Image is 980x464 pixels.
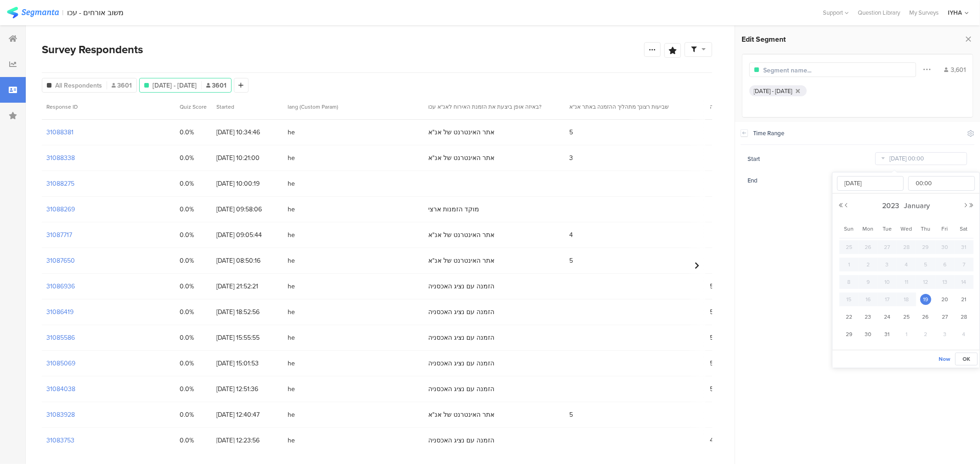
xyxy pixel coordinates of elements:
[55,81,102,90] span: All Respondents
[882,329,893,340] span: 31
[46,230,72,240] section: 31087717
[288,410,419,420] span: he
[46,410,75,420] section: 31083928
[882,242,893,253] span: 27
[206,81,227,90] span: 3601
[875,152,967,165] input: Select date
[46,282,75,291] section: 31086936
[46,179,74,188] section: 31088275
[216,410,278,420] span: [DATE] 12:40:47
[68,8,124,17] div: משוב אורחים - עכו
[939,294,950,305] span: 20
[428,384,494,394] span: הזמנה עם נציג האכסניה
[958,329,969,340] span: 4
[920,329,931,340] span: 2
[288,333,419,342] span: he
[963,203,969,208] button: Next Month
[569,127,573,137] span: 5
[863,276,874,287] span: 9
[955,353,978,365] button: OK
[944,65,966,75] div: 3,601
[710,384,714,394] span: 5
[216,103,234,111] span: Started
[844,329,855,340] span: 29
[428,256,494,265] span: אתר האינטרנט של אנ"א
[710,103,835,111] section: שביעות רצונך מתהליך ההזמנה עם נציג האכסניה
[216,307,278,317] span: [DATE] 18:52:56
[958,276,969,287] span: 14
[216,359,278,368] span: [DATE] 15:01:53
[748,176,763,185] span: End
[916,220,935,238] th: Thu
[948,8,962,17] div: IYHA
[288,256,419,265] span: he
[882,259,893,270] span: 3
[844,276,855,287] span: 8
[428,410,494,420] span: אתר האינטרנט של אנ"א
[180,282,207,291] span: 0.0%
[216,333,278,342] span: [DATE] 15:55:55
[180,103,207,111] span: Quiz Score
[180,230,207,240] span: 0.0%
[958,311,969,322] span: 28
[428,436,494,445] span: הזמנה עם נציג האכסניה
[180,127,207,137] span: 0.0%
[216,282,278,291] span: [DATE] 21:52:21
[569,256,573,265] span: 5
[46,384,75,394] section: 31084038
[844,294,855,305] span: 15
[938,353,951,365] button: Now
[920,242,931,253] span: 29
[710,307,714,317] span: 5
[288,282,419,291] span: he
[288,359,419,368] span: he
[882,311,893,322] span: 24
[882,276,893,287] span: 10
[569,230,573,240] span: 4
[935,220,955,238] th: Fri
[288,384,419,394] span: he
[939,355,950,363] span: Now
[46,333,75,342] section: 31085586
[905,8,943,17] a: My Surveys
[901,276,912,287] span: 11
[838,203,844,208] button: Previous Year
[908,176,975,191] input: Select time
[939,311,950,322] span: 27
[920,294,931,305] span: 19
[46,307,74,317] section: 31086419
[62,7,64,18] div: |
[954,220,974,238] th: Sat
[901,242,912,253] span: 28
[288,204,419,214] span: he
[216,179,278,188] span: [DATE] 10:00:19
[853,8,905,17] div: Question Library
[428,333,494,342] span: הזמנה עם נציג האכסניה
[882,294,893,305] span: 17
[742,34,786,44] span: Edit Segment
[428,307,494,317] span: הזמנה עם נציג האכסניה
[901,259,912,270] span: 4
[710,282,714,291] span: 5
[878,220,897,238] th: Tue
[754,87,793,95] div: [DATE] - [DATE]
[844,259,855,270] span: 1
[46,204,75,214] section: 31088269
[844,311,855,322] span: 22
[153,81,197,90] span: [DATE] - [DATE]
[748,155,765,163] span: Start
[428,153,494,163] span: אתר האינטרנט של אנ"א
[710,436,714,445] span: 4
[863,294,874,305] span: 16
[764,66,844,75] input: Segment name...
[288,179,419,188] span: he
[863,311,874,322] span: 23
[288,153,419,163] span: he
[428,127,494,137] span: אתר האינטרנט של אנ"א
[46,359,75,368] section: 31085069
[969,203,974,208] button: Next Year
[939,276,950,287] span: 13
[180,204,207,214] span: 0.0%
[216,127,278,137] span: [DATE] 10:34:46
[180,307,207,317] span: 0.0%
